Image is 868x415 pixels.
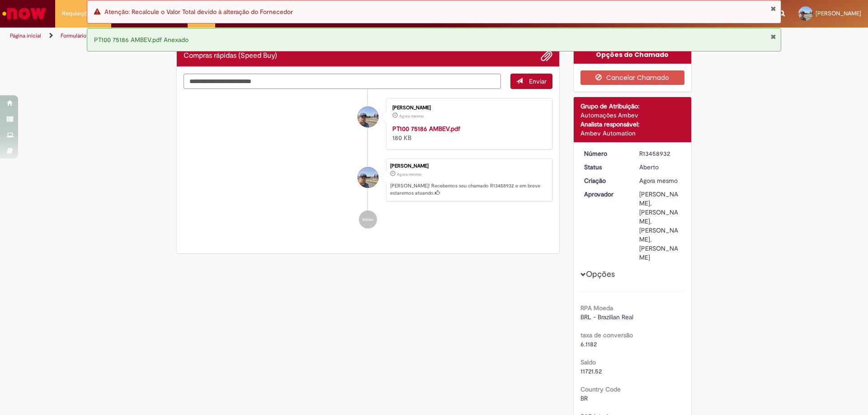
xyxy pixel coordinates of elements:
dt: Número [577,149,633,158]
span: BRL - Brazilian Real [580,313,633,321]
span: Atenção: Recalcule o Valor Total devido à alteração do Fornecedor [104,8,293,16]
div: Automações Ambev [580,111,685,120]
b: taxa de conversão [580,331,633,339]
button: Enviar [510,74,552,89]
span: 6.1182 [580,340,597,348]
div: 180 KB [392,124,543,142]
dt: Status [577,163,633,172]
span: Agora mesmo [399,113,424,119]
div: Analista responsável: [580,120,685,129]
div: Matheus Machado Talone [358,167,378,188]
span: Requisições [62,9,94,18]
li: Matheus Machado Talone [184,159,552,202]
span: Agora mesmo [639,177,678,185]
div: [PERSON_NAME] [392,105,543,111]
button: Fechar Notificação [770,5,776,12]
span: BR [580,394,588,402]
div: 28/08/2025 16:00:25 [639,176,681,185]
div: Matheus Machado Talone [358,107,378,127]
div: Ambev Automation [580,129,685,138]
b: Saldo [580,358,596,366]
div: [PERSON_NAME], [PERSON_NAME], [PERSON_NAME], [PERSON_NAME] [639,190,681,262]
span: [PERSON_NAME] [816,9,861,17]
time: 28/08/2025 16:00:22 [399,113,424,119]
ul: Trilhas de página [7,28,572,44]
textarea: Digite sua mensagem aqui... [184,74,501,89]
ul: Histórico de tíquete [184,89,552,238]
b: RPA Moeda [580,304,613,312]
div: R13458932 [639,149,681,158]
button: Fechar Notificação [770,33,776,40]
span: PT100 75186 AMBEV.pdf Anexado [94,36,189,44]
a: Página inicial [10,32,41,39]
dt: Criação [577,176,633,185]
p: [PERSON_NAME]! Recebemos seu chamado R13458932 e em breve estaremos atuando. [390,182,547,196]
span: Agora mesmo [397,172,421,177]
time: 28/08/2025 16:00:25 [397,172,421,177]
h2: Compras rápidas (Speed Buy) Histórico de tíquete [184,52,277,60]
a: PT100 75186 AMBEV.pdf [392,125,460,133]
button: Cancelar Chamado [580,70,685,85]
div: [PERSON_NAME] [390,163,547,169]
img: ServiceNow [1,5,47,23]
time: 28/08/2025 16:00:25 [639,177,678,185]
div: Grupo de Atribuição: [580,102,685,111]
div: Aberto [639,163,681,172]
span: Enviar [529,77,547,85]
a: Formulário de Atendimento [61,32,127,39]
button: Adicionar anexos [541,50,552,62]
span: 11721.52 [580,367,602,375]
dt: Aprovador [577,190,633,199]
b: Country Code [580,385,621,393]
